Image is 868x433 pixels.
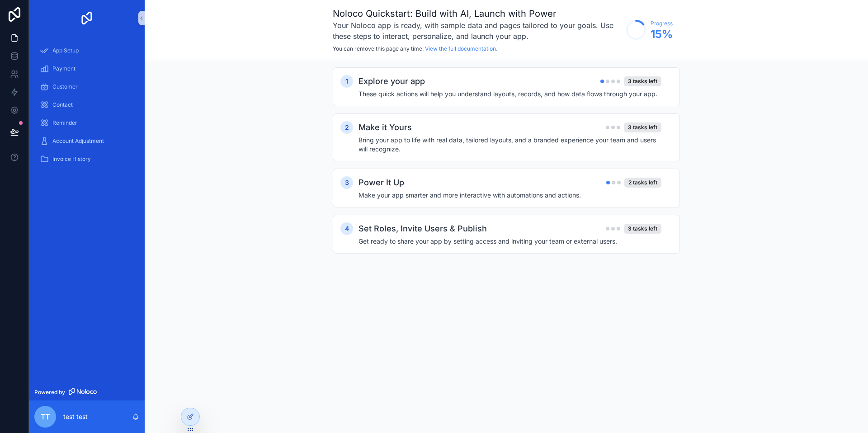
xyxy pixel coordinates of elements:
span: Customer [52,83,78,90]
span: Contact [52,101,73,108]
span: tt [41,411,50,422]
a: View the full documentation. [425,45,497,52]
h3: Your Noloco app is ready, with sample data and pages tailored to your goals. Use these steps to i... [333,20,622,42]
p: test test [63,412,88,421]
a: Reminder [34,115,139,131]
a: Account Adjustment [34,133,139,149]
a: Powered by [29,384,145,400]
h1: Noloco Quickstart: Build with AI, Launch with Power [333,7,622,20]
span: Account Adjustment [52,137,104,145]
a: Contact [34,97,139,113]
img: App logo [80,11,94,25]
span: 15 % [651,27,673,42]
a: Invoice History [34,151,139,167]
div: scrollable content [29,36,145,179]
a: Customer [34,79,139,95]
a: App Setup [34,42,139,59]
span: Invoice History [52,155,91,163]
span: Progress [651,20,673,27]
span: Powered by [34,389,65,396]
span: App Setup [52,47,79,54]
a: Payment [34,61,139,77]
span: Payment [52,65,75,72]
span: Reminder [52,119,77,127]
span: You can remove this page any time. [333,45,424,52]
